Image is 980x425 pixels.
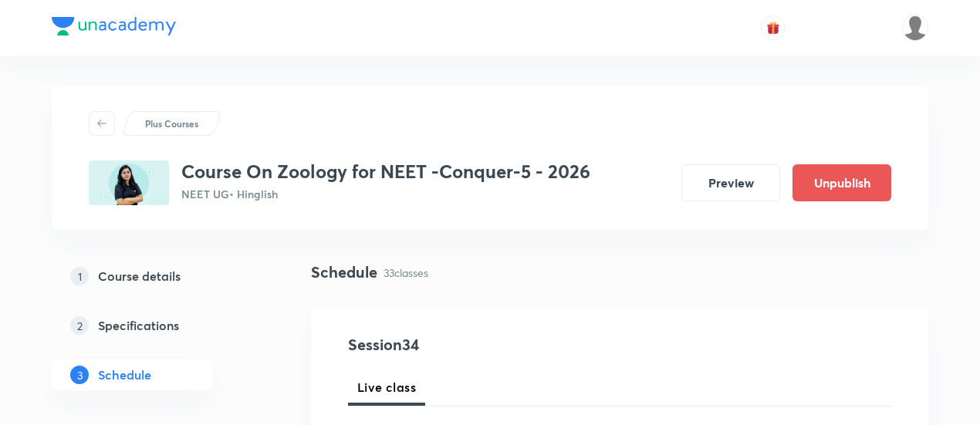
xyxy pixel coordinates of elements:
p: 3 [70,366,89,384]
h4: Session 34 [348,333,630,356]
h3: Course On Zoology for NEET -Conquer-5 - 2026 [181,160,590,183]
a: 1Course details [52,261,262,292]
button: Preview [681,164,780,201]
p: NEET UG • Hinglish [181,186,590,202]
a: Company Logo [52,17,176,39]
span: Live class [357,378,416,396]
img: Mustafa kamal [902,15,928,41]
h5: Specifications [98,316,179,335]
p: 2 [70,316,89,335]
p: 1 [70,267,89,285]
h4: Schedule [311,261,377,284]
p: 33 classes [384,265,428,281]
img: B66EFECC-58C8-4994-8692-1DB753A0048D_plus.png [89,160,169,205]
h5: Course details [98,267,181,285]
button: avatar [761,15,786,40]
a: 2Specifications [52,310,262,341]
img: avatar [766,21,780,35]
p: Plus Courses [145,116,198,130]
img: Company Logo [52,17,176,35]
button: Unpublish [792,164,891,201]
h5: Schedule [98,366,151,384]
